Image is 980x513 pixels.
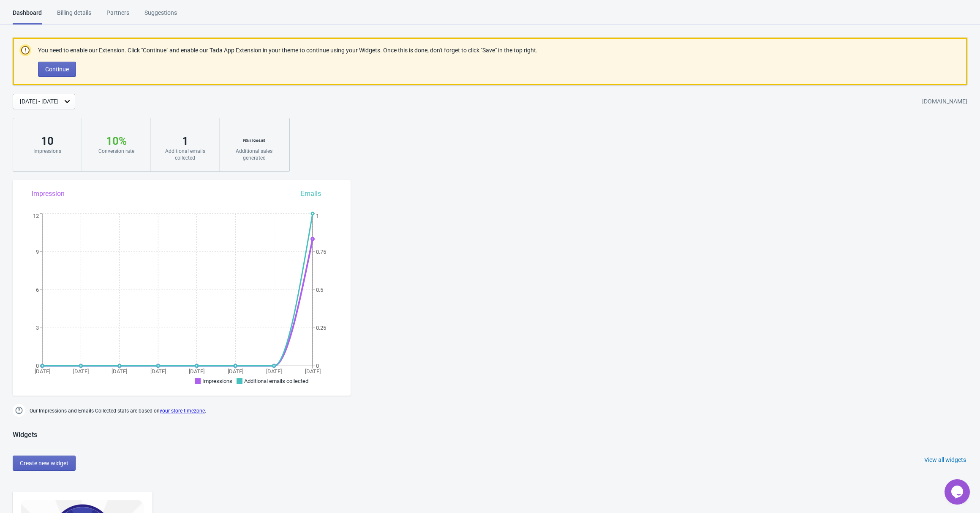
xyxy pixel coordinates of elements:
[90,148,142,155] div: Conversion rate
[266,368,282,375] tspan: [DATE]
[316,363,319,369] tspan: 0
[150,368,166,375] tspan: [DATE]
[244,378,308,384] span: Additional emails collected
[90,134,142,148] div: 10 %
[228,134,280,148] div: PEN 19264.05
[228,368,243,375] tspan: [DATE]
[20,97,59,106] div: [DATE] - [DATE]
[38,46,538,55] p: You need to enable our Extension. Click "Continue" and enable our Tada App Extension in your them...
[305,368,321,375] tspan: [DATE]
[33,213,39,219] tspan: 12
[20,460,68,467] span: Create new widget
[73,368,89,375] tspan: [DATE]
[36,363,39,369] tspan: 0
[36,287,39,293] tspan: 6
[13,8,42,24] div: Dashboard
[30,404,206,418] span: Our Impressions and Emails Collected stats are based on .
[144,8,177,23] div: Suggestions
[202,378,232,384] span: Impressions
[22,148,73,155] div: Impressions
[35,368,50,375] tspan: [DATE]
[922,94,967,109] div: [DOMAIN_NAME]
[160,408,205,414] a: your store timezone
[112,368,127,375] tspan: [DATE]
[316,249,326,255] tspan: 0.75
[13,456,76,471] button: Create new widget
[22,134,73,148] div: 10
[159,134,211,148] div: 1
[316,287,323,293] tspan: 0.5
[13,404,25,417] img: help.png
[316,213,319,219] tspan: 1
[159,148,211,161] div: Additional emails collected
[228,148,280,161] div: Additional sales generated
[45,66,69,73] span: Continue
[189,368,204,375] tspan: [DATE]
[924,456,966,464] div: View all widgets
[38,62,76,77] button: Continue
[36,325,39,331] tspan: 3
[316,325,326,331] tspan: 0.25
[57,8,91,23] div: Billing details
[36,249,39,255] tspan: 9
[945,479,972,505] iframe: chat widget
[106,8,129,23] div: Partners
